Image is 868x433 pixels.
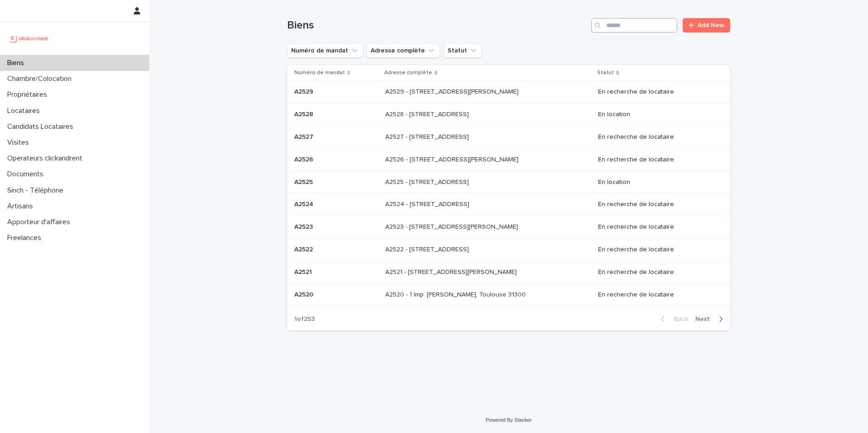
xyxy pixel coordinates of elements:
span: Back [669,316,688,322]
p: Operateurs clickandrent [4,154,90,163]
span: Add New [698,22,724,28]
p: En recherche de locataire [598,88,716,96]
p: En recherche de locataire [598,246,716,254]
p: Propriétaires [4,90,54,99]
tr: A2527A2527 A2527 - [STREET_ADDRESS]A2527 - [STREET_ADDRESS] En recherche de locataire [287,126,730,148]
p: Candidats Locataires [4,122,80,131]
p: En location [598,179,716,186]
p: A2529 - 14 rue Honoré de Balzac, Garges-lès-Gonesse 95140 [385,86,520,96]
p: A2522 - [STREET_ADDRESS] [385,244,471,254]
p: A2527 - [STREET_ADDRESS] [385,132,471,141]
p: A2525 [294,177,315,186]
tr: A2520A2520 A2520 - 1 Imp. [PERSON_NAME], Toulouse 31300A2520 - 1 Imp. [PERSON_NAME], Toulouse 313... [287,283,730,306]
span: Next [695,316,715,322]
button: Adresse complète [367,43,440,58]
a: Add New [683,18,730,33]
p: A2521 - 44 avenue François Mansart, Maisons-Laffitte 78600 [385,267,519,276]
p: En recherche de locataire [598,223,716,231]
p: A2522 [294,244,315,254]
p: Visites [4,138,36,147]
p: A2529 [294,86,315,96]
p: En recherche de locataire [598,291,716,299]
p: A2520 - 1 Imp. [PERSON_NAME], Toulouse 31300 [385,289,528,299]
p: Apporteur d'affaires [4,218,77,226]
tr: A2529A2529 A2529 - [STREET_ADDRESS][PERSON_NAME]A2529 - [STREET_ADDRESS][PERSON_NAME] En recherch... [287,81,730,104]
p: En recherche de locataire [598,133,716,141]
a: Powered By Stacker [486,417,531,423]
tr: A2525A2525 A2525 - [STREET_ADDRESS]A2525 - [STREET_ADDRESS] En location [287,171,730,193]
p: A2523 - 18 quai Alphonse Le Gallo, Boulogne-Billancourt 92100 [385,221,520,231]
h1: Biens [287,19,588,32]
tr: A2528A2528 A2528 - [STREET_ADDRESS]A2528 - [STREET_ADDRESS] En location [287,104,730,126]
p: A2525 - [STREET_ADDRESS] [385,177,471,186]
button: Back [654,315,692,323]
p: A2526 - [STREET_ADDRESS][PERSON_NAME] [385,154,520,164]
tr: A2521A2521 A2521 - [STREET_ADDRESS][PERSON_NAME]A2521 - [STREET_ADDRESS][PERSON_NAME] En recherch... [287,261,730,283]
img: UCB0brd3T0yccxBKYDjQ [7,29,51,47]
p: A2524 [294,199,315,208]
p: Sinch - Téléphone [4,186,71,195]
p: A2528 [294,109,315,118]
button: Numéro de mandat [287,43,363,58]
tr: A2524A2524 A2524 - [STREET_ADDRESS]A2524 - [STREET_ADDRESS] En recherche de locataire [287,193,730,216]
p: En location [598,111,716,118]
p: A2521 [294,267,314,276]
p: A2524 - [STREET_ADDRESS] [385,199,471,208]
p: En recherche de locataire [598,156,716,164]
p: Numéro de mandat [294,68,345,78]
p: En recherche de locataire [598,268,716,276]
p: A2523 [294,221,315,231]
p: Locataires [4,107,47,115]
tr: A2523A2523 A2523 - [STREET_ADDRESS][PERSON_NAME]A2523 - [STREET_ADDRESS][PERSON_NAME] En recherch... [287,216,730,239]
p: Biens [4,59,31,67]
p: Statut [597,68,614,78]
p: Adresse complète [384,68,432,78]
p: Artisans [4,202,40,211]
tr: A2522A2522 A2522 - [STREET_ADDRESS]A2522 - [STREET_ADDRESS] En recherche de locataire [287,238,730,261]
p: A2520 [294,289,315,299]
p: A2528 - [STREET_ADDRESS] [385,109,471,118]
p: Documents [4,170,51,179]
p: A2526 [294,154,315,164]
p: 1 of 253 [287,308,322,330]
button: Statut [443,43,482,58]
p: Chambre/Colocation [4,75,79,83]
tr: A2526A2526 A2526 - [STREET_ADDRESS][PERSON_NAME]A2526 - [STREET_ADDRESS][PERSON_NAME] En recherch... [287,148,730,171]
p: En recherche de locataire [598,201,716,208]
input: Search [591,18,677,33]
p: A2527 [294,132,315,141]
p: Freelances [4,234,48,242]
button: Next [692,315,730,323]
